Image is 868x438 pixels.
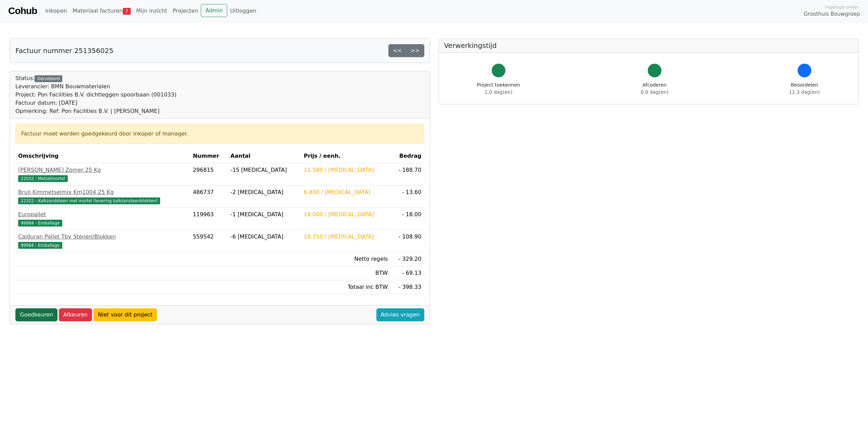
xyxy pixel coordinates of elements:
[390,149,424,163] th: Bedrag
[231,233,298,241] div: -6 [MEDICAL_DATA]
[18,188,187,205] a: Bruil Kimmetselmix Km1004 25 Kg22322 - Kalkzandsteen met mortel (levering kalkzansteenblokken)
[825,4,860,10] span: Ingelogd onder:
[15,82,177,91] div: Leverancier: BMN Bouwmaterialen
[15,308,57,321] a: Goedkeuren
[18,242,62,249] span: 99984 - Emballage
[59,308,92,321] a: Afkeuren
[301,266,391,280] td: BTW
[640,89,668,95] span: 0.0 dag(en)
[18,233,187,249] a: Calduran Pallet Tbv Stenen/Blokken99984 - Emballage
[231,188,298,196] div: -2 [MEDICAL_DATA]
[170,4,201,18] a: Projecten
[93,308,157,321] a: Niet voor dit project
[18,166,187,174] div: [PERSON_NAME] Zomer 25 Kg
[15,91,177,99] div: Project: Pon Facilities B.V. dichtleggen spoorbaan (001033)
[15,149,190,163] th: Omschrijving
[8,3,37,19] a: Cohub
[304,166,388,174] div: 12.580 / [MEDICAL_DATA]
[231,166,298,174] div: -15 [MEDICAL_DATA]
[228,149,301,163] th: Aantal
[15,74,177,115] div: Status:
[18,210,187,227] a: Europallet99984 - Emballage
[789,89,820,95] span: 12.3 dag(en)
[301,149,391,163] th: Prijs / eenh.
[304,210,388,219] div: 18.000 / [MEDICAL_DATA]
[190,149,228,163] th: Nummer
[301,280,391,294] td: Totaal inc BTW
[484,89,512,95] span: 1.0 dag(en)
[133,4,170,18] a: Mijn inzicht
[390,185,424,208] td: - 13.60
[190,185,228,208] td: 486737
[42,4,69,18] a: Inkopen
[18,166,187,182] a: [PERSON_NAME] Zomer 25 Kg22032 - Metselmortel
[18,220,62,227] span: 99984 - Emballage
[301,252,391,266] td: Netto regels
[18,188,187,196] div: Bruil Kimmetselmix Km1004 25 Kg
[376,308,424,321] a: Advies vragen
[406,44,424,57] a: >>
[18,210,187,219] div: Europallet
[390,163,424,185] td: - 188.70
[123,8,131,15] span: 7
[227,4,259,18] a: Uitloggen
[390,230,424,252] td: - 108.90
[390,252,424,266] td: - 329.20
[390,280,424,294] td: - 398.33
[18,175,68,182] span: 22032 - Metselmortel
[304,233,388,241] div: 18.150 / [MEDICAL_DATA]
[15,47,113,55] h5: Factuur nummer 251356025
[15,107,177,115] div: Opmerking: Ref: Pon Facilities B.V. | [PERSON_NAME]
[304,188,388,196] div: 6.800 / [MEDICAL_DATA]
[388,44,406,57] a: <<
[390,266,424,280] td: - 69.13
[21,130,418,138] div: Factuur moet worden goedgekeurd door inkoper of manager.
[201,4,227,17] a: Admin
[190,208,228,230] td: 119963
[477,81,520,96] div: Project toekennen
[444,41,853,50] h5: Verwerkingstijd
[804,10,860,18] span: Groothuis Bouwgroep
[18,197,160,204] span: 22322 - Kalkzandsteen met mortel (levering kalkzansteenblokken)
[390,208,424,230] td: - 18.00
[15,99,177,107] div: Factuur datum: [DATE]
[190,230,228,252] td: 559542
[789,81,820,96] div: Beoordelen
[190,163,228,185] td: 296815
[70,4,133,18] a: Materiaal facturen7
[35,75,62,82] div: Gecodeerd
[231,210,298,219] div: -1 [MEDICAL_DATA]
[18,233,187,241] div: Calduran Pallet Tbv Stenen/Blokken
[640,81,668,96] div: Afcoderen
